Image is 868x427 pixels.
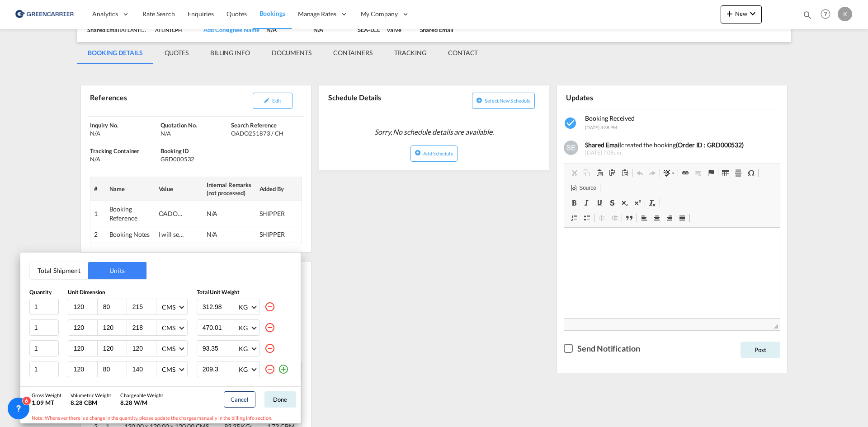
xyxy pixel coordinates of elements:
[202,320,238,335] input: Enter weight
[202,341,238,356] input: Enter weight
[239,345,248,352] div: KG
[224,391,255,408] button: Cancel
[264,364,275,375] md-icon: icon-minus-circle-outline
[73,344,97,352] input: L
[239,303,248,311] div: KG
[162,345,175,352] div: CMS
[102,324,127,332] input: W
[71,392,111,399] div: Volumetric Weight
[73,324,97,332] input: L
[162,324,175,332] div: CMS
[32,399,61,407] div: 1.09 MT
[20,412,301,423] div: Note: Whenever there is a change in the quantity, please update the charges manually in the billi...
[132,365,156,373] input: H
[120,399,163,407] div: 8.28 W/M
[102,344,127,352] input: W
[30,262,88,279] button: Total Shipment
[239,366,248,373] div: KG
[73,365,97,373] input: L
[162,366,175,373] div: CMS
[29,319,59,336] input: Qty
[197,289,292,296] div: Total Unit Weight
[264,343,275,354] md-icon: icon-minus-circle-outline
[29,340,59,357] input: Qty
[264,391,296,408] button: Done
[102,303,127,311] input: W
[132,324,156,332] input: H
[29,299,59,315] input: Qty
[29,289,59,296] div: Quantity
[132,303,156,311] input: H
[264,322,275,333] md-icon: icon-minus-circle-outline
[29,361,59,377] input: Qty
[88,262,146,279] button: Units
[202,361,238,377] input: Enter weight
[68,289,188,296] div: Unit Dimension
[73,303,97,311] input: L
[239,324,248,332] div: KG
[71,399,111,407] div: 8.28 CBM
[162,303,175,311] div: CMS
[132,344,156,352] input: H
[120,392,163,399] div: Chargeable Weight
[9,9,207,19] body: Editor, editor16
[32,392,61,399] div: Gross Weight
[264,301,275,312] md-icon: icon-minus-circle-outline
[278,364,289,375] md-icon: icon-plus-circle-outline
[202,299,238,314] input: Enter weight
[102,365,127,373] input: W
